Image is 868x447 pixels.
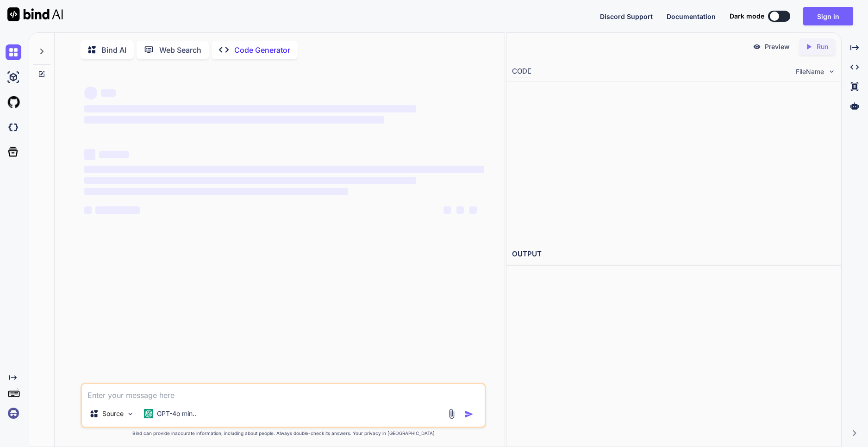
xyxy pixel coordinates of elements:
[796,67,824,76] span: FileName
[99,151,129,158] span: ‌
[84,105,417,112] span: ‌
[6,69,21,85] img: ai-studio
[803,7,853,25] button: Sign in
[512,66,531,77] div: CODE
[6,119,21,135] img: darkCloudIdeIcon
[600,12,653,20] span: Discord Support
[84,188,349,195] span: ‌
[84,87,97,99] span: ‌
[828,68,836,75] img: chevron down
[600,12,653,21] button: Discord Support
[84,177,417,184] span: ‌
[234,44,290,56] p: Code Generator
[446,409,457,419] img: attachment
[469,206,477,214] span: ‌
[765,42,790,51] p: Preview
[102,409,124,418] p: Source
[84,166,484,173] span: ‌
[101,89,116,97] span: ‌
[456,206,464,214] span: ‌
[95,206,140,214] span: ‌
[84,149,95,160] span: ‌
[443,206,451,214] span: ‌
[126,410,134,418] img: Pick Models
[464,410,474,419] img: icon
[506,243,841,265] h2: OUTPUT
[6,405,21,421] img: signin
[159,44,201,56] p: Web Search
[730,12,764,21] span: Dark mode
[101,44,126,56] p: Bind AI
[667,12,716,21] button: Documentation
[7,7,63,21] img: Bind AI
[84,206,92,214] span: ‌
[84,116,384,124] span: ‌
[144,409,153,418] img: GPT-4o mini
[667,12,716,20] span: Documentation
[157,409,196,418] p: GPT-4o min..
[753,43,761,51] img: preview
[81,430,486,437] p: Bind can provide inaccurate information, including about people. Always double-check its answers....
[817,42,828,51] p: Run
[6,44,21,60] img: chat
[6,94,21,110] img: githubLight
